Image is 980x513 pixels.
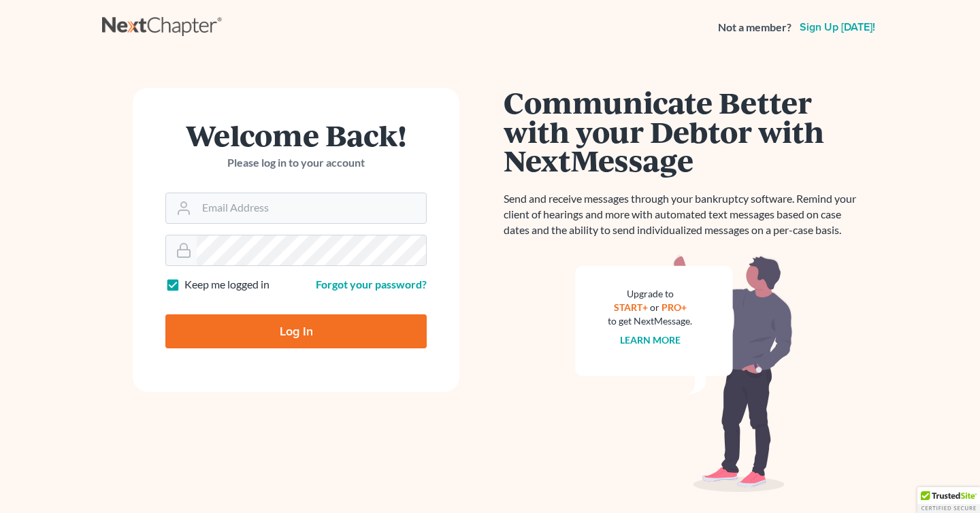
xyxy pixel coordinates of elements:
a: Sign up [DATE]! [797,22,878,33]
a: Learn more [620,334,681,346]
a: PRO+ [661,301,687,313]
img: nextmessage_bg-59042aed3d76b12b5cd301f8e5b87938c9018125f34e5fa2b7a6b67550977c72.svg [575,254,793,493]
h1: Welcome Back! [165,120,427,150]
strong: Not a member? [718,20,791,35]
div: Upgrade to [608,287,692,301]
label: Keep me logged in [184,277,269,293]
input: Email Address [197,193,426,223]
div: TrustedSite Certified [917,487,980,513]
h1: Communicate Better with your Debtor with NextMessage [504,88,864,175]
p: Send and receive messages through your bankruptcy software. Remind your client of hearings and mo... [504,191,864,238]
span: or [650,301,659,313]
p: Please log in to your account [165,155,427,171]
a: Forgot your password? [316,278,427,291]
div: to get NextMessage. [608,314,692,328]
input: Log In [165,314,427,348]
a: START+ [614,301,648,313]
